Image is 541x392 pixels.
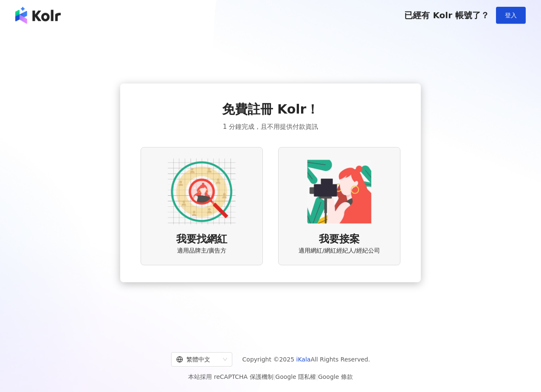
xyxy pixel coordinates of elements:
span: | [316,373,318,380]
span: 已經有 Kolr 帳號了？ [404,10,489,20]
span: 1 分鐘完成，且不用提供付款資訊 [223,122,318,132]
a: Google 隱私權 [275,373,316,380]
span: 適用品牌主/廣告方 [177,247,227,255]
div: 繁體中文 [176,353,220,366]
a: iKala [296,356,311,363]
a: Google 條款 [318,373,353,380]
span: Copyright © 2025 All Rights Reserved. [242,354,370,364]
img: AD identity option [168,158,236,225]
span: | [273,373,276,380]
img: logo [15,7,61,24]
img: KOL identity option [305,158,373,225]
span: 登入 [505,12,517,19]
span: 我要接案 [319,232,360,247]
span: 免費註冊 Kolr！ [222,100,319,118]
span: 本站採用 reCAPTCHA 保護機制 [188,372,352,382]
span: 我要找網紅 [176,232,227,247]
span: 適用網紅/網紅經紀人/經紀公司 [299,247,380,255]
button: 登入 [496,7,526,24]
